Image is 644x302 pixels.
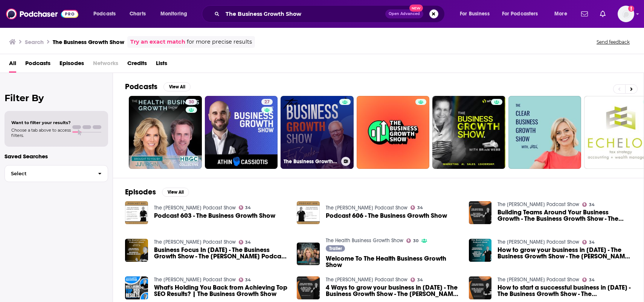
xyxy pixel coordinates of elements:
[156,57,167,73] a: Lists
[497,239,579,245] a: The Daniel Latto Podcast Show
[411,205,423,210] a: 34
[497,201,579,208] a: The Daniel Latto Podcast Show
[326,284,460,297] a: 4 Ways to grow your business in 2024 - The Business Growth Show - The Daniel Latto Podcast Show -...
[589,241,595,244] span: 34
[93,9,116,19] span: Podcasts
[417,206,423,209] span: 34
[187,38,252,46] span: for more precise results
[469,276,492,299] img: How to start a successful business in 2024 - The Business Growth Show - The Daniel Latto Podcast ...
[329,246,342,251] span: Trailer
[245,206,251,209] span: 34
[11,127,71,138] span: Choose a tab above to access filters.
[11,120,71,125] span: Want to filter your results?
[245,241,251,244] span: 34
[406,238,418,243] a: 30
[385,9,423,18] button: Open AdvancedNew
[154,276,236,283] a: The Daniel Latto Podcast Show
[582,240,595,244] a: 34
[5,93,108,103] h2: Filter By
[125,239,148,262] img: Business Focus In 2024 - The Business Growth Show - The Daniel Latto Podcast Show - Season 9 Epis...
[125,187,189,197] a: EpisodesView All
[594,39,632,45] button: Send feedback
[497,276,579,283] a: The Daniel Latto Podcast Show
[589,278,595,282] span: 34
[5,165,108,182] button: Select
[154,284,288,297] a: What's Holding You Back from Achieving Top SEO Results? | The Business Growth Show
[9,57,16,73] span: All
[125,201,148,224] a: Podcast 603 - The Business Growth Show
[502,9,538,19] span: For Podcasters
[597,8,609,20] a: Show notifications dropdown
[326,284,460,297] span: 4 Ways to grow your business in [DATE] - The Business Growth Show - The [PERSON_NAME] Podcast Sho...
[127,57,147,73] a: Credits
[261,99,273,105] a: 27
[25,38,44,46] h3: Search
[497,247,632,260] span: How to grow your business in [DATE] - The Business Growth Show - The [PERSON_NAME] Podcast Show -...
[154,239,236,245] a: The Daniel Latto Podcast Show
[628,6,634,12] svg: Add a profile image
[618,6,634,22] span: Logged in as saraatspark
[413,239,418,243] span: 30
[297,276,320,299] img: 4 Ways to grow your business in 2024 - The Business Growth Show - The Daniel Latto Podcast Show -...
[5,153,108,160] p: Saved Searches
[326,276,407,283] a: The Daniel Latto Podcast Show
[160,9,187,19] span: Monitoring
[469,239,492,262] img: How to grow your business in 2024 - The Business Growth Show - The Daniel Latto Podcast Show - Se...
[497,209,632,222] span: Building Teams Around Your Business Growth - The Business Growth Show - The [PERSON_NAME] Podcast...
[223,8,385,20] input: Search podcasts, credits, & more...
[88,8,125,20] button: open menu
[497,8,549,20] button: open menu
[239,205,251,210] a: 34
[125,8,150,20] a: Charts
[245,278,251,282] span: 34
[326,212,447,219] span: Podcast 606 - The Business Growth Show
[554,9,567,19] span: More
[60,57,84,73] a: Episodes
[582,202,595,207] a: 34
[130,9,146,19] span: Charts
[284,158,338,165] h3: The Business Growth Show
[326,255,460,268] a: Welcome To The Health Business Growth Show
[497,209,632,222] a: Building Teams Around Your Business Growth - The Business Growth Show - The Daniel Latto Podcast ...
[154,212,275,219] a: Podcast 603 - The Business Growth Show
[53,38,124,46] h3: The Business Growth Show
[578,8,591,20] a: Show notifications dropdown
[264,99,270,106] span: 27
[125,82,191,91] a: PodcastsView All
[162,188,189,197] button: View All
[297,243,320,266] a: Welcome To The Health Business Growth Show
[239,240,251,244] a: 34
[6,7,78,21] img: Podchaser - Follow, Share and Rate Podcasts
[409,5,423,12] span: New
[297,201,320,224] img: Podcast 606 - The Business Growth Show
[469,201,492,224] img: Building Teams Around Your Business Growth - The Business Growth Show - The Daniel Latto Podcast ...
[455,8,499,20] button: open menu
[163,82,191,91] button: View All
[186,99,197,105] a: 30
[125,82,157,91] h2: Podcasts
[460,9,490,19] span: For Business
[125,276,148,299] img: What's Holding You Back from Achieving Top SEO Results? | The Business Growth Show
[281,96,354,169] a: The Business Growth Show
[205,96,278,169] a: 27
[497,247,632,260] a: How to grow your business in 2024 - The Business Growth Show - The Daniel Latto Podcast Show - Se...
[155,8,197,20] button: open menu
[25,57,50,73] span: Podcasts
[549,8,577,20] button: open menu
[129,96,202,169] a: 30
[154,247,288,260] span: Business Focus In [DATE] - The Business Growth Show - The [PERSON_NAME] Podcast Show - Season 9 E...
[125,187,156,197] h2: Episodes
[411,278,423,282] a: 34
[93,57,118,73] span: Networks
[589,203,595,206] span: 34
